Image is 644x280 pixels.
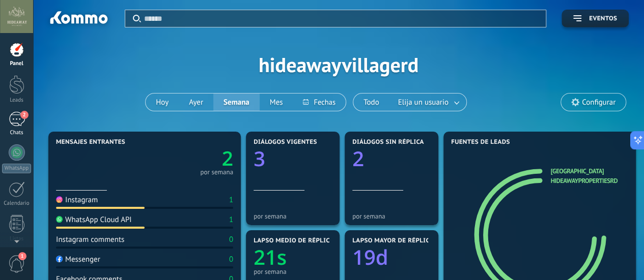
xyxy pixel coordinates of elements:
[20,111,29,119] span: 2
[260,94,293,111] button: Mes
[352,144,364,172] text: 2
[352,237,433,244] span: Lapso mayor de réplica
[254,268,332,275] div: por semana
[2,97,32,104] div: Leads
[56,235,124,244] div: Instagram comments
[229,255,233,264] div: 0
[200,170,233,175] div: por semana
[396,96,451,109] span: Elija un usuario
[56,216,63,223] img: WhatsApp Cloud API
[146,94,179,111] button: Hoy
[550,167,604,175] a: [GEOGRAPHIC_DATA]
[353,94,389,111] button: Todo
[2,130,32,136] div: Chats
[254,237,334,244] span: Lapso medio de réplica
[352,212,431,220] div: por semana
[2,60,32,67] div: Panel
[229,195,233,205] div: 1
[179,94,213,111] button: Ayer
[229,215,233,225] div: 1
[56,256,63,262] img: Messenger
[213,94,260,111] button: Semana
[145,145,233,172] a: 2
[254,144,265,172] text: 3
[56,215,132,225] div: WhatsApp Cloud API
[56,139,125,146] span: Mensajes entrantes
[254,139,317,146] span: Diálogos vigentes
[2,164,31,173] div: WhatsApp
[352,243,431,271] a: 19d
[352,243,388,271] text: 19d
[56,255,100,264] div: Messenger
[589,15,617,22] span: Eventos
[254,243,287,271] text: 21s
[562,10,629,27] button: Eventos
[451,139,510,146] span: Fuentes de leads
[293,94,345,111] button: Fechas
[550,177,618,185] a: hideawaypropertiesrd
[222,145,233,172] text: 2
[582,98,615,107] span: Configurar
[352,139,424,146] span: Diálogos sin réplica
[56,196,63,203] img: Instagram
[254,212,332,220] div: por semana
[229,235,233,244] div: 0
[389,94,466,111] button: Elija un usuario
[18,252,26,260] span: 1
[56,195,98,205] div: Instagram
[2,200,32,207] div: Calendario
